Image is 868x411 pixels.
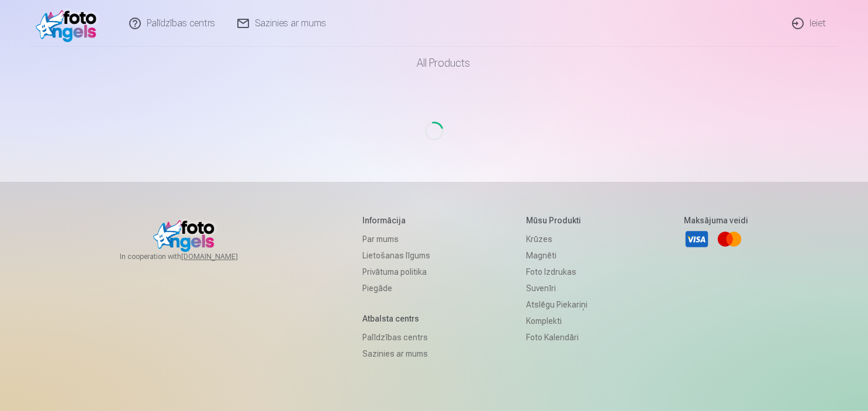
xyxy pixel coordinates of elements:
[526,231,587,247] a: Krūzes
[526,329,587,346] a: Foto kalendāri
[120,252,266,261] span: In cooperation with
[362,231,430,247] a: Par mums
[526,215,587,226] h5: Mūsu produkti
[526,247,587,264] a: Magnēti
[362,329,430,346] a: Palīdzības centrs
[526,296,587,313] a: Atslēgu piekariņi
[36,5,103,42] img: /v1
[362,280,430,296] a: Piegāde
[717,226,742,252] a: Mastercard
[526,280,587,296] a: Suvenīri
[526,264,587,280] a: Foto izdrukas
[684,226,710,252] a: Visa
[362,264,430,280] a: Privātuma politika
[384,47,484,80] a: All products
[526,313,587,329] a: Komplekti
[181,252,266,261] a: [DOMAIN_NAME]
[684,215,748,226] h5: Maksājuma veidi
[362,346,430,362] a: Sazinies ar mums
[362,247,430,264] a: Lietošanas līgums
[362,215,430,226] h5: Informācija
[362,313,430,324] h5: Atbalsta centrs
